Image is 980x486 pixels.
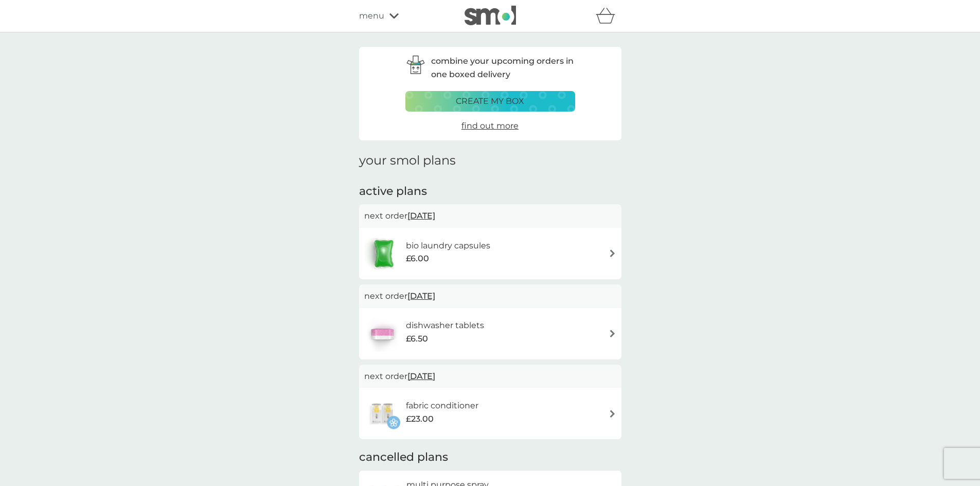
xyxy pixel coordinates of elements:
p: combine your upcoming orders in one boxed delivery [431,55,575,81]
span: [DATE] [407,286,435,306]
img: arrow right [609,410,616,418]
img: fabric conditioner [364,395,400,431]
span: £23.00 [406,412,434,426]
h2: cancelled plans [359,449,621,465]
span: £6.50 [406,332,428,346]
p: create my box [456,95,524,108]
img: arrow right [609,330,616,337]
span: find out more [461,121,519,131]
a: find out more [461,119,519,133]
span: [DATE] [407,206,435,226]
p: next order [364,209,616,223]
span: menu [359,9,384,23]
p: next order [364,370,616,383]
span: [DATE] [407,366,435,386]
p: next order [364,290,616,303]
span: £6.00 [406,252,429,265]
img: bio laundry capsules [364,236,403,272]
img: dishwasher tablets [364,316,400,352]
img: arrow right [609,249,616,257]
button: create my box [405,91,575,112]
h6: fabric conditioner [406,399,478,412]
h6: dishwasher tablets [406,319,484,332]
h6: bio laundry capsules [406,239,490,253]
img: smol [465,6,516,25]
h1: your smol plans [359,153,621,168]
div: basket [596,6,621,26]
h2: active plans [359,184,621,200]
